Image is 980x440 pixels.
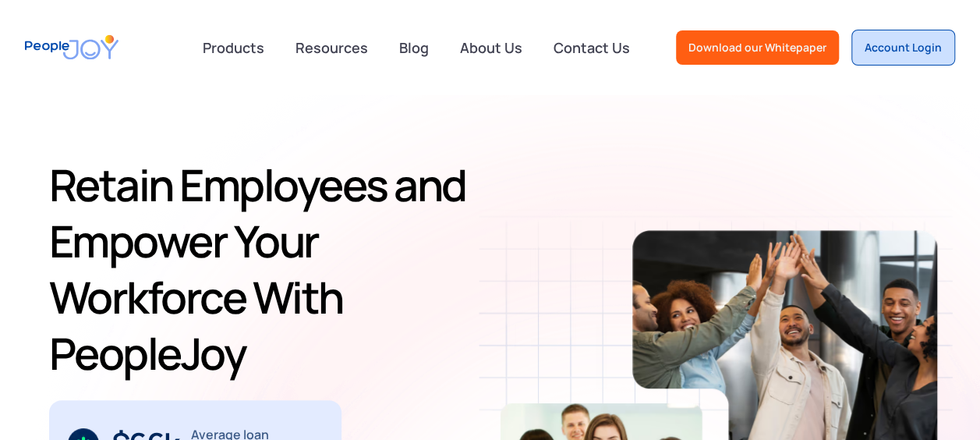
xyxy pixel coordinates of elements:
[390,30,438,65] a: Blog
[676,30,839,65] a: Download our Whitepaper
[49,157,501,381] h1: Retain Employees and Empower Your Workforce With PeopleJoy
[688,40,826,55] div: Download our Whitepaper
[851,30,955,66] a: Account Login
[451,30,532,65] a: About Us
[286,30,377,65] a: Resources
[193,32,274,63] div: Products
[544,30,639,65] a: Contact Us
[865,40,942,55] div: Account Login
[25,25,119,69] a: home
